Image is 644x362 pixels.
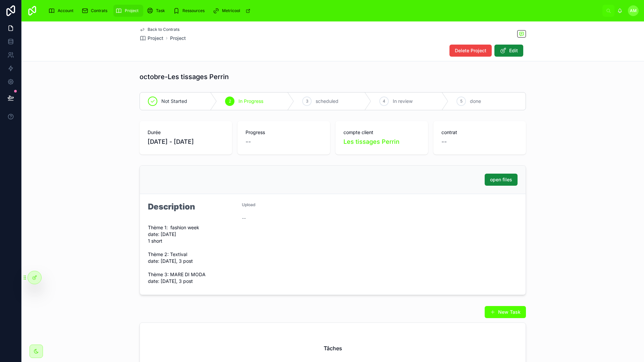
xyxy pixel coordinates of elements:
[485,306,526,318] button: New Task
[485,174,518,186] button: open files
[343,129,420,136] span: compte client
[393,98,413,105] span: In review
[46,5,78,17] a: Account
[156,8,165,13] span: Task
[306,99,308,104] span: 3
[140,27,179,32] a: Back to Contrats
[125,8,139,13] span: Project
[238,98,263,105] span: In Progress
[148,27,179,32] span: Back to Contrats
[490,176,512,183] span: open files
[246,137,251,146] span: --
[140,72,229,81] h1: octobre-Les tissages Perrin
[211,5,254,17] a: Metricool
[58,8,73,13] span: Account
[246,129,322,136] span: Progress
[455,47,486,54] span: Delete Project
[222,8,240,13] span: Metricool
[242,215,246,222] span: --
[171,5,209,17] a: Ressources
[630,8,637,13] span: AM
[460,99,463,104] span: 5
[441,137,447,146] span: --
[27,5,38,16] img: App logo
[242,202,255,207] span: Upload
[343,137,399,146] a: Les tissages Perrin
[316,98,338,105] span: scheduled
[113,5,143,17] a: Project
[148,137,224,146] span: [DATE] - [DATE]
[383,99,385,104] span: 4
[148,224,236,285] span: Thème 1: fashion week date: [DATE] 1 short Thème 2: Textival date: [DATE], 3 post Thème 3: MARE D...
[148,129,224,136] span: Durée
[470,98,481,105] span: done
[324,344,342,352] h2: Tâches
[449,45,492,57] button: Delete Project
[79,5,112,17] a: Contrats
[509,47,518,54] span: Edit
[441,129,518,136] span: contrat
[182,8,205,13] span: Ressources
[494,45,523,57] button: Edit
[43,3,602,18] div: scrollable content
[148,35,163,42] span: Project
[161,98,187,105] span: Not Started
[170,35,186,42] a: Project
[145,5,170,17] a: Task
[91,8,107,13] span: Contrats
[140,35,163,42] a: Project
[229,99,231,104] span: 2
[148,203,195,211] h1: Description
